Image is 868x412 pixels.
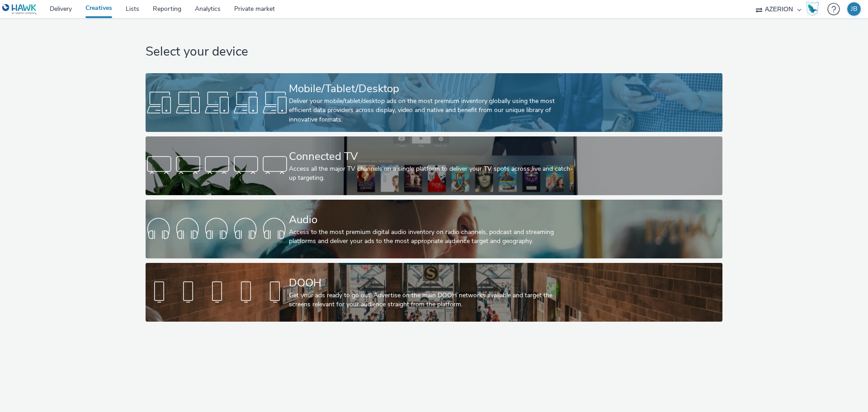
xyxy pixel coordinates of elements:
a: Hawk Academy [806,2,823,16]
div: Access all the major TV channels on a single platform to deliver your TV spots across live and ca... [289,164,576,183]
a: DOOHGet your ads ready to go out! Advertise on the main DOOH networks available and target the sc... [146,263,722,322]
h1: Select your device [146,43,722,61]
div: Audio [289,212,576,228]
div: Mobile/Tablet/Desktop [289,81,576,97]
a: Mobile/Tablet/DesktopDeliver your mobile/tablet/desktop ads on the most premium inventory globall... [146,73,722,132]
a: Connected TVAccess all the major TV channels on a single platform to deliver your TV spots across... [146,136,722,195]
div: Connected TV [289,149,576,164]
img: Hawk Academy [806,2,819,16]
a: AudioAccess to the most premium digital audio inventory on radio channels, podcast and streaming ... [146,200,722,258]
div: JB [851,2,857,16]
div: Deliver your mobile/tablet/desktop ads on the most premium inventory globally using the most effi... [289,97,576,124]
div: Access to the most premium digital audio inventory on radio channels, podcast and streaming platf... [289,228,576,246]
div: DOOH [289,275,576,291]
img: undefined Logo [2,4,37,15]
div: Get your ads ready to go out! Advertise on the main DOOH networks available and target the screen... [289,291,576,309]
